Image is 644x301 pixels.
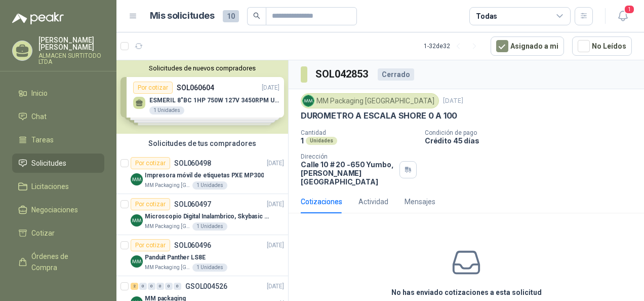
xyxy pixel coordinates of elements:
[301,110,457,121] p: DUROMETRO A ESCALA SHORE 0 A 100
[31,134,54,145] span: Tareas
[192,222,227,231] div: 1 Unidades
[614,7,632,25] button: 1
[425,136,640,145] p: Crédito 45 días
[31,88,48,99] span: Inicio
[120,64,284,72] button: Solicitudes de nuevos compradores
[165,283,173,290] div: 0
[443,96,463,106] p: [DATE]
[491,36,564,56] button: Asignado a mi
[12,130,104,149] a: Tareas
[12,200,104,219] a: Negociaciones
[116,60,288,134] div: Solicitudes de nuevos compradoresPor cotizarSOL060604[DATE] ESMERIL 8"BC 1HP 750W 127V 3450RPM UR...
[139,283,147,290] div: 0
[148,283,155,290] div: 0
[378,68,414,81] div: Cerrado
[424,38,482,54] div: 1 - 32 de 32
[301,196,342,207] div: Cotizaciones
[131,173,143,185] img: Company Logo
[391,287,542,298] h3: No has enviado cotizaciones a esta solicitud
[301,136,304,145] p: 1
[12,247,104,277] a: Órdenes de Compra
[131,214,143,227] img: Company Logo
[405,196,435,207] div: Mensajes
[267,241,284,250] p: [DATE]
[116,153,288,194] a: Por cotizarSOL060498[DATE] Company LogoImpresora móvil de etiquetas PXE MP300MM Packaging [GEOGRA...
[174,201,211,208] p: SOL060497
[624,5,635,14] span: 1
[223,10,239,22] span: 10
[131,198,170,210] div: Por cotizar
[116,235,288,276] a: Por cotizarSOL060496[DATE] Company LogoPanduit Panther LS8EMM Packaging [GEOGRAPHIC_DATA]1 Unidades
[306,137,337,145] div: Unidades
[31,204,78,215] span: Negociaciones
[12,107,104,126] a: Chat
[12,12,64,24] img: Logo peakr
[12,84,104,103] a: Inicio
[253,12,260,19] span: search
[156,283,164,290] div: 0
[31,228,55,239] span: Cotizar
[12,154,104,173] a: Solicitudes
[116,194,288,235] a: Por cotizarSOL060497[DATE] Company LogoMicroscopio Digital Inalambrico, Skybasic 50x-1000x, Ampli...
[267,282,284,291] p: [DATE]
[145,253,206,262] p: Panduit Panther LS8E
[301,160,395,186] p: Calle 10 # 20 -650 Yumbo , [PERSON_NAME][GEOGRAPHIC_DATA]
[301,129,417,136] p: Cantidad
[174,242,211,249] p: SOL060496
[267,200,284,209] p: [DATE]
[38,36,104,51] p: [PERSON_NAME] [PERSON_NAME]
[31,181,69,192] span: Licitaciones
[174,160,211,167] p: SOL060498
[38,53,104,65] p: ALMACEN SURTITODO LTDA
[185,283,227,290] p: GSOL004526
[12,223,104,243] a: Cotizar
[572,36,632,56] button: No Leídos
[12,177,104,196] a: Licitaciones
[145,181,190,190] p: MM Packaging [GEOGRAPHIC_DATA]
[145,264,190,272] p: MM Packaging [GEOGRAPHIC_DATA]
[174,283,181,290] div: 0
[150,9,215,23] h1: Mis solicitudes
[192,181,227,190] div: 1 Unidades
[315,66,370,82] h3: SOL042853
[145,212,271,221] p: Microscopio Digital Inalambrico, Skybasic 50x-1000x, Ampliac
[145,222,190,231] p: MM Packaging [GEOGRAPHIC_DATA]
[301,93,439,108] div: MM Packaging [GEOGRAPHIC_DATA]
[31,251,95,273] span: Órdenes de Compra
[303,95,314,106] img: Company Logo
[301,153,395,160] p: Dirección
[358,196,388,207] div: Actividad
[31,158,66,169] span: Solicitudes
[131,255,143,268] img: Company Logo
[425,129,640,136] p: Condición de pago
[131,283,138,290] div: 2
[116,134,288,153] div: Solicitudes de tus compradores
[31,111,47,122] span: Chat
[145,171,264,180] p: Impresora móvil de etiquetas PXE MP300
[131,157,170,169] div: Por cotizar
[131,239,170,251] div: Por cotizar
[192,264,227,272] div: 1 Unidades
[267,159,284,168] p: [DATE]
[476,11,497,22] div: Todas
